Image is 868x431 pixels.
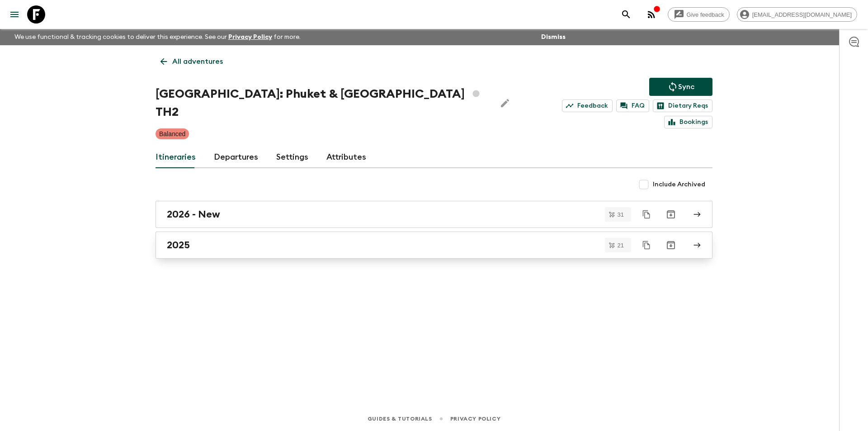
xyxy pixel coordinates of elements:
[167,239,190,251] h2: 2025
[612,212,629,218] span: 31
[638,206,655,223] button: Duplicate
[496,85,514,121] button: Edit Adventure Title
[172,56,223,67] p: All adventures
[682,11,729,18] span: Give feedback
[664,116,712,128] a: Bookings
[747,11,857,18] span: [EMAIL_ADDRESS][DOMAIN_NAME]
[156,85,489,121] h1: [GEOGRAPHIC_DATA]: Phuket & [GEOGRAPHIC_DATA] TH2
[156,232,712,259] a: 2025
[159,129,185,138] p: Balanced
[616,99,649,112] a: FAQ
[678,81,694,92] p: Sync
[668,7,730,22] a: Give feedback
[653,180,705,189] span: Include Archived
[276,147,308,168] a: Settings
[5,5,24,24] button: menu
[228,34,272,40] a: Privacy Policy
[156,201,712,228] a: 2026 - New
[167,208,220,220] h2: 2026 - New
[638,237,655,253] button: Duplicate
[156,52,228,71] a: All adventures
[562,99,613,112] a: Feedback
[214,147,258,168] a: Departures
[11,29,304,45] p: We use functional & tracking cookies to deliver this experience. See our for more.
[539,31,568,43] button: Dismiss
[662,236,680,254] button: Archive
[612,242,629,248] span: 21
[156,147,196,168] a: Itineraries
[653,99,712,112] a: Dietary Reqs
[649,78,712,96] button: Sync adventure departures to the booking engine
[737,7,857,22] div: [EMAIL_ADDRESS][DOMAIN_NAME]
[617,5,635,24] button: search adventures
[368,414,432,424] a: Guides & Tutorials
[326,147,366,168] a: Attributes
[450,414,500,424] a: Privacy Policy
[662,205,680,223] button: Archive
